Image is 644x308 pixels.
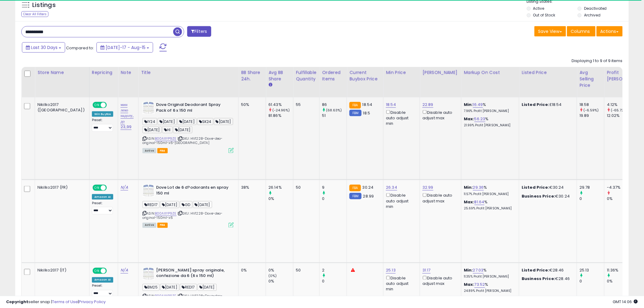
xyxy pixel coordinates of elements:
[522,184,549,190] b: Listed Price:
[534,26,566,37] button: Save View
[464,102,514,113] div: %
[464,116,474,122] b: Max:
[522,69,574,76] div: Listed Price
[579,196,604,201] div: 0
[362,184,374,190] span: 30.24
[579,279,604,284] div: 0
[363,110,370,116] span: 18.5
[21,11,48,17] div: Clear All Filters
[464,199,474,205] b: Max:
[533,6,544,11] label: Active
[322,268,347,273] div: 2
[474,282,485,288] a: 73.52
[533,12,555,18] label: Out of Stock
[268,102,293,107] div: 61.43%
[37,268,85,273] div: Nikilko2017 (IT)
[349,185,361,191] small: FBA
[142,284,159,291] span: BM25
[386,275,415,292] div: Disable auto adjust min
[92,194,113,200] div: Amazon AI
[52,299,78,305] a: Terms of Use
[156,268,230,281] b: [PERSON_NAME] spray originale, confezione da 6 (6 x 150 ml)
[142,136,223,145] span: | SKU: HV1228-Dove-deo-original-150ml-x6-[GEOGRAPHIC_DATA]
[296,185,315,190] div: 50
[322,279,347,284] div: 0
[522,102,549,107] b: Listed Price:
[268,113,293,118] div: 81.86%
[214,118,233,125] span: [DATE]
[92,277,113,283] div: Amazon AI
[464,275,514,279] p: 11.35% Profit [PERSON_NAME]
[422,69,459,76] div: [PERSON_NAME]
[241,69,263,82] div: BB Share 24h.
[349,110,361,116] small: FBM
[92,118,114,132] div: Preset:
[156,102,230,115] b: Dove Original Deodorant Spray Pack of 6 x 150 ml
[177,118,197,125] span: [DATE]
[121,268,128,274] a: N/A
[522,276,572,282] div: €28.46
[422,268,431,274] a: 31.17
[579,102,604,107] div: 18.58
[474,116,485,122] a: 56.23
[121,184,128,191] a: N/A
[464,289,514,293] p: 24.89% Profit [PERSON_NAME]
[611,108,628,113] small: (-65.72%)
[474,199,485,205] a: 81.64
[106,185,116,191] span: OFF
[322,196,347,201] div: 0
[522,268,572,273] div: €28.46
[155,136,177,141] a: B00AXYP9ZE
[579,185,604,190] div: 29.78
[142,211,223,220] span: | SKU: HV1228-Dove-deo-original-150ml-x6
[422,192,457,204] div: Disable auto adjust max
[157,148,168,153] span: FBA
[386,268,396,274] a: 25.13
[121,69,136,76] div: Note
[141,69,236,76] div: Title
[92,69,116,76] div: Repricing
[93,268,101,273] span: ON
[322,69,344,82] div: Ordered Items
[96,42,153,53] button: [DATE]-17 - Aug-15
[142,185,234,227] div: ASIN:
[522,268,549,273] b: Listed Price:
[173,126,192,133] span: [DATE]
[322,102,347,107] div: 86
[386,109,415,126] div: Disable auto adjust min
[142,148,156,153] span: All listings currently available for purchase on Amazon
[268,268,293,273] div: 0%
[386,184,397,191] a: 26.34
[268,185,293,190] div: 26.14%
[422,184,433,191] a: 32.99
[92,201,114,215] div: Preset:
[180,284,197,291] span: RED17
[349,193,361,199] small: FBM
[464,192,514,196] p: 11.57% Profit [PERSON_NAME]
[571,28,590,34] span: Columns
[522,102,572,107] div: £18.54
[37,69,87,76] div: Store Name
[31,44,58,51] span: Last 30 Days
[322,185,347,190] div: 9
[106,268,116,273] span: OFF
[106,103,116,108] span: OFF
[160,284,179,291] span: [DATE]
[584,12,600,18] label: Archived
[584,6,607,11] label: Deactivated
[363,193,374,199] span: 28.99
[296,268,315,273] div: 50
[268,279,293,284] div: 0%
[386,69,417,76] div: Min Price
[93,185,101,191] span: ON
[567,26,596,37] button: Columns
[572,58,623,64] div: Displaying 1 to 9 of 9 items
[362,102,373,107] span: 18.54
[464,116,514,128] div: %
[241,102,261,107] div: 50%
[522,185,572,190] div: €30.24
[597,26,623,37] button: Actions
[326,108,342,113] small: (68.63%)
[187,26,211,37] button: Filters
[349,69,381,82] div: Current Buybox Price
